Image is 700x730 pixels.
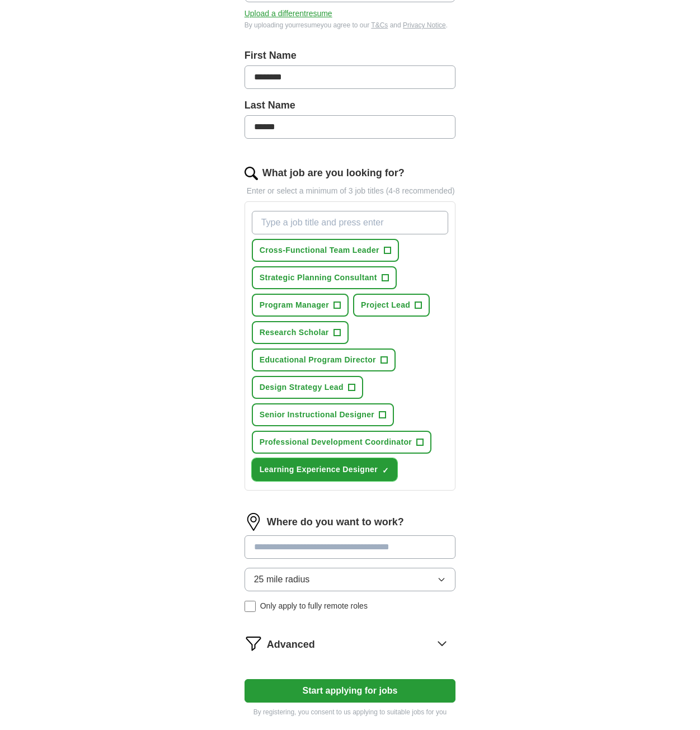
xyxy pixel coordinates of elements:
span: Research Scholar [260,327,329,338]
span: Project Lead [361,299,410,311]
button: Upload a differentresume [245,8,332,20]
span: Strategic Planning Consultant [260,272,377,284]
button: Start applying for jobs [245,679,456,703]
button: Educational Program Director [252,348,396,371]
span: Advanced [267,637,315,652]
button: Senior Instructional Designer [252,403,394,426]
button: Research Scholar [252,321,349,344]
div: By uploading your resume you agree to our and . [245,20,456,30]
span: Professional Development Coordinator [260,436,412,448]
span: Only apply to fully remote roles [260,600,368,612]
button: Cross-Functional Team Leader [252,239,399,262]
p: Enter or select a minimum of 3 job titles (4-8 recommended) [245,185,456,197]
button: Program Manager [252,294,349,317]
label: What job are you looking for? [262,166,405,181]
a: T&Cs [371,21,388,29]
button: Project Lead [353,294,430,317]
label: Last Name [245,98,456,113]
button: Strategic Planning Consultant [252,266,397,289]
span: 25 mile radius [254,573,310,586]
label: Where do you want to work? [267,515,404,530]
span: Design Strategy Lead [260,382,344,393]
button: Learning Experience Designer✓ [252,458,397,481]
img: search.png [245,167,258,180]
span: Senior Instructional Designer [260,409,374,421]
button: 25 mile radius [245,568,456,591]
img: filter [245,634,262,652]
input: Only apply to fully remote roles [245,601,256,612]
label: First Name [245,48,456,63]
a: Privacy Notice [403,21,446,29]
img: location.png [245,513,262,531]
button: Professional Development Coordinator [252,431,431,454]
p: By registering, you consent to us applying to suitable jobs for you [245,707,456,717]
input: Type a job title and press enter [252,211,449,234]
span: Cross-Functional Team Leader [260,244,379,256]
span: Educational Program Director [260,354,376,366]
span: Learning Experience Designer [260,464,378,475]
span: ✓ [382,466,389,475]
span: Program Manager [260,299,329,311]
button: Design Strategy Lead [252,376,363,399]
